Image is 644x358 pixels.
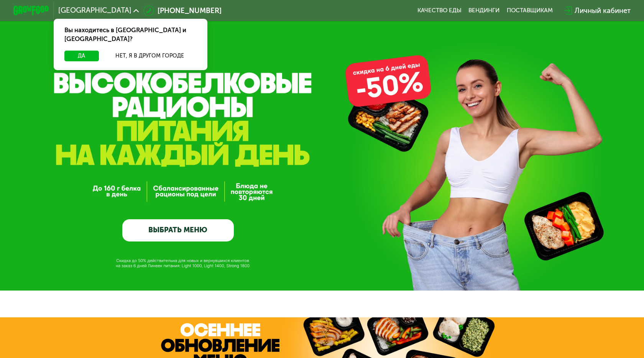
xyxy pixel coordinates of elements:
[468,7,499,14] a: Вендинги
[58,7,131,14] span: [GEOGRAPHIC_DATA]
[507,7,553,14] div: поставщикам
[64,51,99,61] button: Да
[143,5,222,16] a: [PHONE_NUMBER]
[417,7,462,14] a: Качество еды
[575,5,631,16] div: Личный кабинет
[122,219,234,241] a: ВЫБРАТЬ МЕНЮ
[102,51,197,61] button: Нет, я в другом городе
[54,19,207,51] div: Вы находитесь в [GEOGRAPHIC_DATA] и [GEOGRAPHIC_DATA]?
